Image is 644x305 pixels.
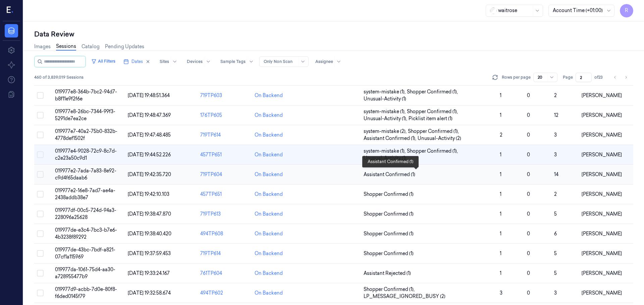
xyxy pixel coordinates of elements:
span: Assistant Rejected (1) [364,270,411,277]
span: [DATE] 19:47:48.485 [128,132,171,138]
div: 494TP608 [200,230,249,237]
span: 019977df-00c5-724d-94a3-228096a25628 [55,207,116,220]
button: Select row [37,290,44,296]
span: Shopper Confirmed (1) [364,191,414,198]
span: 019977e8-364b-7bc2-94d7-b8f11e9f2f6e [55,89,117,102]
div: 494TP602 [200,290,249,297]
span: Picklist item alert (1) [409,115,452,122]
span: [DATE] 19:48:51.364 [128,92,170,98]
span: Shopper Confirmed (1) , [407,148,459,155]
span: Shopper Confirmed (1) [364,230,414,237]
span: Unusual-Activity (2) [418,135,461,142]
div: On Backend [255,191,283,198]
span: 1 [500,250,501,256]
div: Data Review [34,29,633,39]
span: 019977e2-7ada-7a83-8e92-c9d4f65daab6 [55,168,116,181]
span: 1 [500,171,501,177]
span: 1 [500,211,501,217]
span: Shopper Confirmed (1) , [407,88,459,95]
button: Select row [37,250,44,257]
span: Dates [131,59,143,65]
span: 1 [500,152,501,158]
span: 019977e8-26bc-7344-99f3-5291de7ea2ce [55,108,115,122]
button: Select row [37,132,44,138]
span: system-mistake (1) , [364,108,407,115]
span: 0 [527,270,530,276]
span: 1 [500,231,501,237]
span: 0 [527,112,530,118]
span: 1 [500,191,501,197]
span: 019977d9-acbb-7d0e-80f8-f6ded0145f79 [55,286,117,299]
span: [DATE] 19:44:52.226 [128,152,171,158]
p: Rows per page [502,74,531,80]
span: 1 [500,92,501,98]
a: Sessions [56,43,76,51]
button: Select row [37,270,44,277]
div: On Backend [255,92,283,99]
div: 719TP614 [200,250,249,257]
span: 0 [527,92,530,98]
span: Unusual-Activity (1) , [364,115,409,122]
span: system-mistake (2) , [364,128,408,135]
span: [PERSON_NAME] [582,250,622,256]
span: 1 [500,112,501,118]
span: Shopper Confirmed (1) , [408,128,460,135]
span: [DATE] 19:42:35.720 [128,171,171,177]
span: Assistant Confirmed (1) , [364,135,418,142]
span: [DATE] 19:48:47.369 [128,112,171,118]
span: 3 [554,152,557,158]
div: On Backend [255,211,283,218]
span: 019977e4-9028-72c9-8c7d-c2e23a50c9d1 [55,148,117,161]
button: Go to previous page [610,73,620,82]
span: [DATE] 19:33:24.167 [128,270,170,276]
div: On Backend [255,171,283,178]
span: [PERSON_NAME] [582,112,622,118]
span: [PERSON_NAME] [582,211,622,217]
span: 460 of 3,839,019 Sessions [34,74,84,80]
div: 761TP604 [200,270,249,277]
span: system-mistake (1) , [364,148,407,155]
button: Select row [37,92,44,99]
span: 019977de-43bc-7bdf-a821-07cf1a115969 [55,247,115,260]
span: Assistant Confirmed (1) [364,171,415,178]
span: [PERSON_NAME] [582,152,622,158]
span: 3 [554,132,557,138]
span: [PERSON_NAME] [582,92,622,98]
div: On Backend [255,230,283,237]
div: 719TP613 [200,211,249,218]
button: R [620,4,633,17]
button: Dates [121,56,153,67]
a: Pending Updates [105,43,144,50]
span: 0 [527,250,530,256]
button: Select row [37,230,44,237]
span: 0 [527,191,530,197]
span: of 23 [594,74,605,80]
span: Unusual-Activity (1) [364,95,406,102]
span: Shopper Confirmed (1) , [364,286,416,293]
span: 0 [527,211,530,217]
span: [PERSON_NAME] [582,290,622,296]
span: [PERSON_NAME] [582,191,622,197]
span: Unusual-Activity (1) [364,155,406,162]
span: [DATE] 19:38:47.870 [128,211,171,217]
button: Select row [37,171,44,178]
div: 719TP603 [200,92,249,99]
div: 719TP604 [200,171,249,178]
div: 719TP614 [200,132,249,139]
span: LP_MESSAGE_IGNORED_BUSY (2) [364,293,445,300]
a: Catalog [82,43,100,50]
span: 2 [554,191,557,197]
span: 12 [554,112,558,118]
span: 2 [554,92,557,98]
nav: pagination [610,73,631,82]
span: 5 [554,211,557,217]
span: 0 [527,290,530,296]
span: 0 [527,231,530,237]
button: Select row [37,191,44,198]
span: Shopper Confirmed (1) , [407,108,459,115]
span: [DATE] 19:38:40.420 [128,231,171,237]
button: Select row [37,211,44,217]
span: 0 [527,152,530,158]
div: On Backend [255,290,283,297]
